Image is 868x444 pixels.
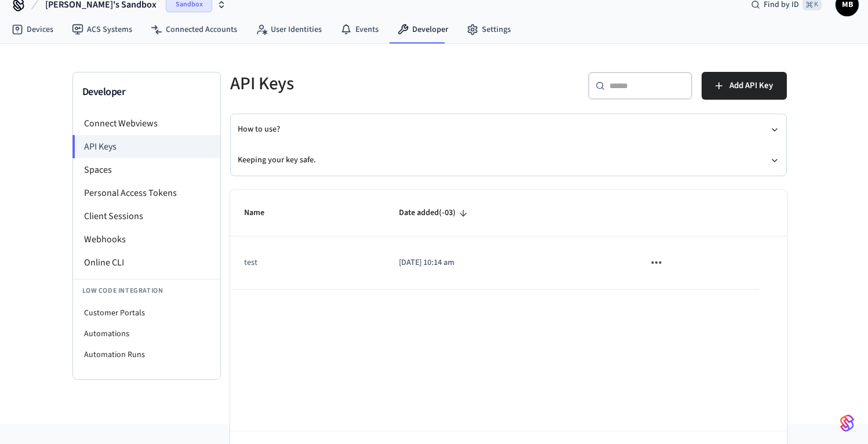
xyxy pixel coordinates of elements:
a: Settings [457,19,520,40]
span: Add API Key [729,78,773,93]
li: Webhooks [73,228,220,251]
p: [DATE] 10:14 am [399,257,616,269]
li: Automation Runs [73,344,220,365]
h3: Developer [82,84,211,100]
a: Devices [2,19,63,40]
li: Personal Access Tokens [73,181,220,205]
li: Connect Webviews [73,112,220,135]
a: Events [331,19,388,40]
a: Connected Accounts [141,19,246,40]
table: sticky table [230,190,787,290]
img: SeamLogoGradient.69752ec5.svg [840,414,854,432]
li: Online CLI [73,251,220,274]
li: Low Code Integration [73,279,220,303]
a: ACS Systems [63,19,141,40]
button: Keeping your key safe. [238,145,779,176]
a: Developer [388,19,457,40]
span: Name [244,204,279,222]
span: Date added(-03) [399,204,471,222]
button: Add API Key [702,72,787,100]
button: How to use? [238,114,779,145]
li: Spaces [73,158,220,181]
li: Automations [73,323,220,344]
h5: API Keys [230,72,502,96]
li: API Keys [72,135,220,158]
li: Client Sessions [73,205,220,228]
a: User Identities [246,19,331,40]
td: test [230,236,386,289]
li: Customer Portals [73,303,220,323]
